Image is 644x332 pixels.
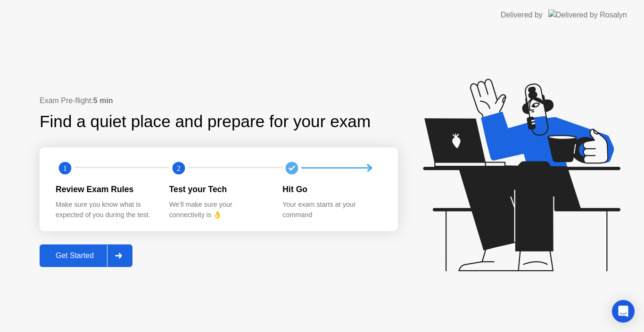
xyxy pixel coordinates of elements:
[169,200,268,220] div: We’ll make sure your connectivity is 👌
[93,97,113,105] b: 5 min
[282,200,381,220] div: Your exam starts at your command
[548,9,627,20] img: Delivered by Rosalyn
[282,183,381,195] div: Hit Go
[56,200,154,220] div: Make sure you know what is expected of you during the test.
[40,109,372,134] div: Find a quiet place and prepare for your exam
[612,300,635,323] div: Open Intercom Messenger
[63,163,67,172] text: 1
[169,183,268,195] div: Test your Tech
[56,183,154,195] div: Review Exam Rules
[177,163,181,172] text: 2
[42,251,107,260] div: Get Started
[501,9,543,21] div: Delivered by
[40,244,132,267] button: Get Started
[40,95,398,106] div: Exam Pre-flight:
